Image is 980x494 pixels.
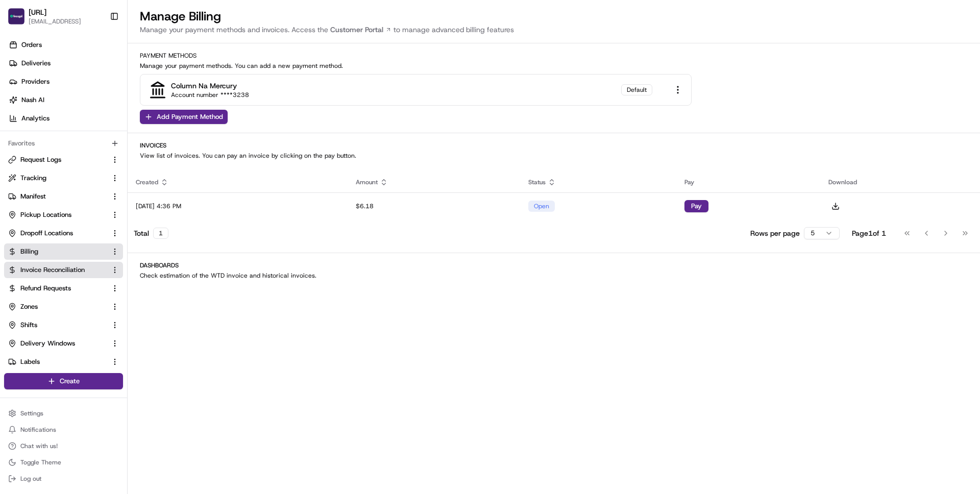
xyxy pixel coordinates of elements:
[128,192,348,220] td: [DATE] 4:36 PM
[4,243,123,260] button: Billing
[8,155,107,164] a: Request Logs
[20,320,37,330] span: Shifts
[21,95,44,105] span: Nash AI
[4,472,123,486] button: Log out
[140,152,968,160] p: View list of invoices. You can pay an invoice by clicking on the pay button.
[8,174,107,183] a: Tracking
[8,302,107,311] a: Zones
[4,73,127,90] a: Providers
[4,225,123,241] button: Dropoff Locations
[328,24,394,35] a: Customer Portal
[828,178,972,186] div: Download
[140,141,968,150] h2: Invoices
[20,148,78,158] span: Knowledge Base
[528,201,555,212] div: open
[4,317,123,333] button: Shifts
[20,302,38,311] span: Zones
[4,335,123,352] button: Delivery Windows
[20,247,38,256] span: Billing
[140,52,968,60] h2: Payment Methods
[4,55,127,71] a: Deliveries
[20,409,43,417] span: Settings
[4,423,123,437] button: Notifications
[4,37,127,53] a: Orders
[171,91,249,99] div: Account number ****3238
[20,442,58,450] span: Chat with us!
[102,173,124,181] span: Pylon
[8,229,107,238] a: Dropoff Locations
[8,210,107,219] a: Pickup Locations
[20,210,71,219] span: Pickup Locations
[140,271,968,280] p: Check estimation of the WTD invoice and historical invoices.
[4,152,123,168] button: Request Logs
[20,265,85,275] span: Invoice Reconciliation
[21,77,50,86] span: Providers
[528,178,668,186] div: Status
[4,110,127,127] a: Analytics
[21,59,51,68] span: Deliveries
[8,265,107,275] a: Invoice Reconciliation
[4,92,127,108] a: Nash AI
[21,40,42,50] span: Orders
[27,66,168,77] input: Clear
[96,148,164,158] span: API Documentation
[21,114,50,123] span: Analytics
[134,228,168,239] div: Total
[8,320,107,330] a: Shifts
[136,178,339,186] div: Created
[621,84,652,95] div: Default
[171,81,237,91] div: column na mercury
[8,8,24,24] img: Froogal.ai
[20,174,46,183] span: Tracking
[8,192,107,201] a: Manifest
[60,377,80,386] span: Create
[140,261,968,269] h2: Dashboards
[8,247,107,256] a: Billing
[8,357,107,366] a: Labels
[20,339,75,348] span: Delivery Windows
[29,7,46,17] button: [URL]
[35,97,167,108] div: Start new chat
[4,207,123,223] button: Pickup Locations
[10,97,29,116] img: 1736555255976-a54dd68f-1ca7-489b-9aae-adbdc363a1c4
[140,62,968,70] p: Manage your payment methods. You can add a new payment method.
[4,4,106,29] button: Froogal.ai[URL][EMAIL_ADDRESS]
[4,280,123,297] button: Refund Requests
[140,110,228,124] button: Add Payment Method
[4,135,123,152] div: Favorites
[174,101,186,113] button: Start new chat
[140,8,968,24] h1: Manage Billing
[684,200,708,212] button: Pay
[20,475,41,483] span: Log out
[20,192,46,201] span: Manifest
[4,188,123,205] button: Manifest
[86,149,94,157] div: 💻
[10,10,31,31] img: Nash
[852,228,886,238] div: Page 1 of 1
[4,354,123,370] button: Labels
[750,228,800,238] p: Rows per page
[72,172,124,181] a: Powered byPylon
[153,228,168,239] div: 1
[4,170,123,186] button: Tracking
[4,439,123,453] button: Chat with us!
[10,149,18,157] div: 📗
[8,284,107,293] a: Refund Requests
[8,339,107,348] a: Delivery Windows
[35,108,129,116] div: We're available if you need us!
[20,284,71,293] span: Refund Requests
[356,202,512,210] div: $6.18
[684,178,812,186] div: Pay
[4,455,123,470] button: Toggle Theme
[10,41,186,57] p: Welcome 👋
[4,262,123,278] button: Invoice Reconciliation
[20,357,40,366] span: Labels
[140,24,968,35] p: Manage your payment methods and invoices. Access the to manage advanced billing features
[29,17,81,26] button: [EMAIL_ADDRESS]
[20,458,61,466] span: Toggle Theme
[20,155,61,164] span: Request Logs
[20,426,56,434] span: Notifications
[4,373,123,389] button: Create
